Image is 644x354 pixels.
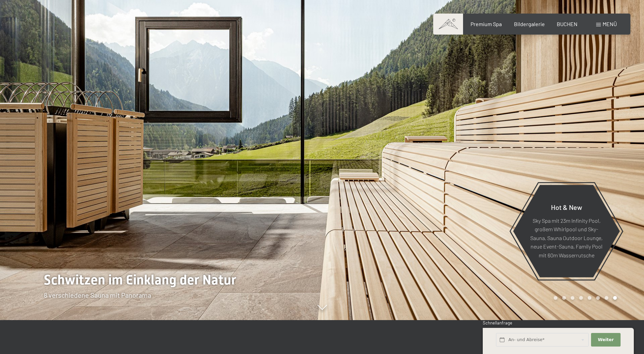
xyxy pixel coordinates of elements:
[557,21,577,27] a: BUCHEN
[514,21,545,27] a: Bildergalerie
[551,296,617,300] div: Carousel Pagination
[551,203,582,211] span: Hot & New
[579,296,583,300] div: Carousel Page 4
[588,296,591,300] div: Carousel Page 5
[530,216,603,259] p: Sky Spa mit 23m Infinity Pool, großem Whirlpool und Sky-Sauna, Sauna Outdoor Lounge, neue Event-S...
[571,296,574,300] div: Carousel Page 3
[598,337,614,343] span: Weiter
[613,296,617,300] div: Carousel Page 8 (Current Slide)
[471,21,502,27] a: Premium Spa
[603,21,617,27] span: Menü
[591,333,620,347] button: Weiter
[605,296,608,300] div: Carousel Page 7
[483,320,512,326] span: Schnellanfrage
[513,184,620,278] a: Hot & New Sky Spa mit 23m Infinity Pool, großem Whirlpool und Sky-Sauna, Sauna Outdoor Lounge, ne...
[554,296,557,300] div: Carousel Page 1
[596,296,600,300] div: Carousel Page 6
[562,296,566,300] div: Carousel Page 2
